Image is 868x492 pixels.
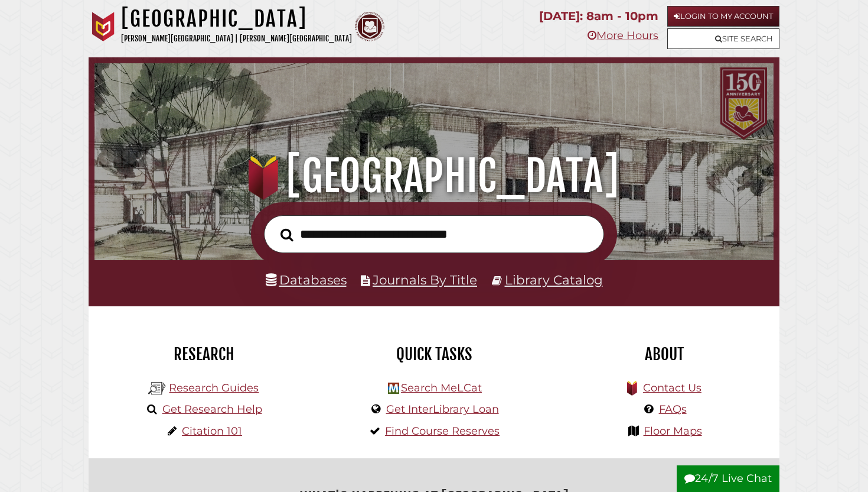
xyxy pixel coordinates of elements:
[182,425,242,438] a: Citation 101
[385,425,500,438] a: Find Course Reserves
[667,28,779,49] a: Site Search
[388,383,399,394] img: Hekman Library Logo
[280,228,293,242] i: Search
[355,12,384,41] img: Calvin Theological Seminary
[588,29,658,42] a: More Hours
[97,344,310,364] h2: Research
[266,272,347,287] a: Databases
[505,272,603,287] a: Library Catalog
[107,150,761,202] h1: [GEOGRAPHIC_DATA]
[386,403,499,416] a: Get InterLibrary Loan
[659,403,687,416] a: FAQs
[121,6,352,32] h1: [GEOGRAPHIC_DATA]
[667,6,779,27] a: Login to My Account
[148,380,166,397] img: Hekman Library Logo
[162,403,262,416] a: Get Research Help
[169,381,259,394] a: Research Guides
[558,344,771,364] h2: About
[373,272,477,287] a: Journals By Title
[401,381,482,394] a: Search MeLCat
[328,344,540,364] h2: Quick Tasks
[644,425,702,438] a: Floor Maps
[539,6,658,27] p: [DATE]: 8am - 10pm
[275,225,299,245] button: Search
[643,381,701,394] a: Contact Us
[89,12,118,41] img: Calvin University
[121,32,352,46] p: [PERSON_NAME][GEOGRAPHIC_DATA] | [PERSON_NAME][GEOGRAPHIC_DATA]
